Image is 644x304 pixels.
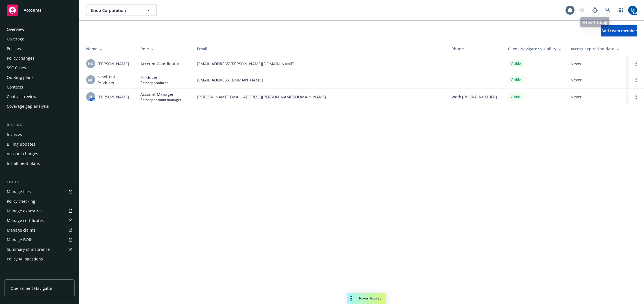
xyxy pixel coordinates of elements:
div: Manage exposures [7,206,43,215]
span: Primary producer [140,80,168,85]
div: Manage certificates [7,216,44,225]
span: HG [88,61,94,67]
a: Open options [633,93,639,100]
div: Manage BORs [7,235,33,244]
span: Nova Assist [359,296,381,301]
span: Work [PHONE_NUMBER] [451,94,497,100]
a: Contacts [5,83,75,92]
a: Contract review [5,92,75,101]
div: Role [140,46,188,52]
div: Visible [508,76,524,83]
a: Invoices [5,130,75,139]
span: Eridu Corporation [91,7,140,13]
div: Account charges [7,149,38,158]
span: Account Coordinator [140,61,179,67]
div: Visible [508,60,524,67]
a: Quoting plans [5,73,75,82]
div: Policies [7,44,21,53]
a: Installment plans [5,159,75,168]
a: Account charges [5,149,75,158]
span: Account Manager [140,91,181,97]
div: SSC Cases [7,63,26,72]
a: Summary of insurance [5,245,75,254]
div: Billing [5,122,75,128]
div: Contacts [7,83,23,92]
a: Manage exposures [5,206,75,215]
a: Coverage gap analysis [5,102,75,111]
span: Primary account manager [140,97,181,102]
div: Overview [7,25,24,34]
span: Never [571,61,624,67]
div: Client Navigator visibility [508,46,562,52]
div: Coverage [7,35,24,44]
div: Manage files [7,187,31,196]
span: [EMAIL_ADDRESS][PERSON_NAME][DOMAIN_NAME] [197,61,442,67]
div: Name [86,46,131,52]
a: Manage files [5,187,75,196]
a: Open options [633,76,639,83]
div: Billing updates [7,140,35,149]
a: Overview [5,25,75,34]
span: Never [571,77,624,83]
div: Drag to move [347,293,354,304]
div: Policy changes [7,54,34,63]
span: [PERSON_NAME][EMAIL_ADDRESS][PERSON_NAME][DOMAIN_NAME] [197,94,442,100]
span: Open Client Navigator [10,285,53,291]
div: Summary of insurance [7,245,50,254]
span: [PERSON_NAME] [97,61,129,67]
span: Accounts [24,8,42,12]
a: Accounts [5,2,75,18]
a: Policy AI ingestions [5,255,75,264]
span: Add team member [601,28,637,33]
a: Report a Bug [589,5,601,16]
a: Policy checking [5,197,75,206]
a: Manage certificates [5,216,75,225]
a: Billing updates [5,140,75,149]
span: NP [88,77,93,83]
a: Switch app [615,5,626,16]
span: Producer [140,74,168,80]
div: Policy AI ingestions [7,255,43,264]
div: Visible [508,93,524,100]
div: Manage claims [7,226,35,235]
span: [PERSON_NAME] [97,94,129,100]
div: Quoting plans [7,73,34,82]
span: SF [89,94,93,100]
div: Policy checking [7,197,35,206]
a: Manage claims [5,226,75,235]
div: Phone [451,46,499,52]
a: SSC Cases [5,63,75,72]
div: Email [197,46,442,52]
span: [EMAIL_ADDRESS][DOMAIN_NAME] [197,77,442,83]
span: Newfront Producer [97,74,131,86]
a: Policy changes [5,54,75,63]
div: Access expiration date [571,46,624,52]
a: Manage BORs [5,235,75,244]
div: Coverage gap analysis [7,102,49,111]
button: Eridu Corporation [86,5,157,16]
div: Tools [5,179,75,185]
div: Invoices [7,130,22,139]
img: photo [628,6,637,15]
div: Contract review [7,92,36,101]
a: Search [602,5,613,16]
a: Policies [5,44,75,53]
a: Coverage [5,35,75,44]
button: Add team member [601,25,637,36]
div: Installment plans [7,159,40,168]
span: Never [571,94,624,100]
a: Open options [633,60,639,67]
a: Start snowing [576,5,588,16]
button: Nova Assist [347,293,386,304]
